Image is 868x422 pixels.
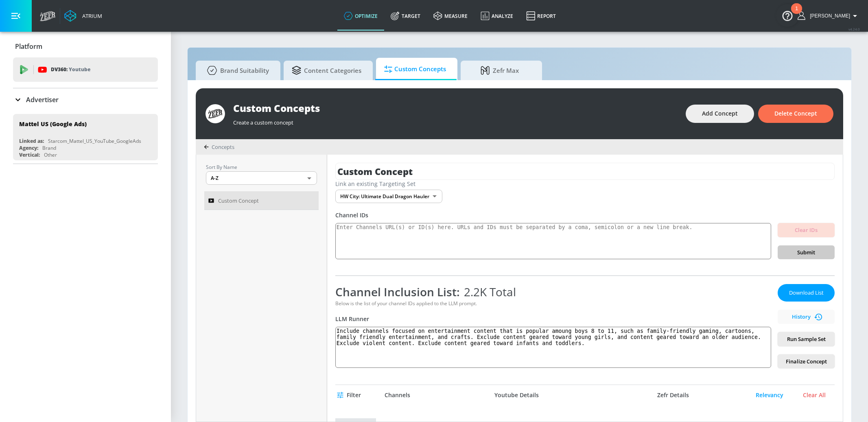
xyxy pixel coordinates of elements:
[44,151,57,158] div: Other
[13,88,158,111] div: Advertiser
[335,300,771,307] div: Below is the list of your channel IDs applied to the LLM prompt.
[26,95,59,104] p: Advertiser
[781,312,831,321] span: History
[778,223,835,237] button: Clear IDs
[798,11,860,21] button: [PERSON_NAME]
[335,327,771,368] textarea: Include channels focused on entertainment content that is popular amoung boys 8 to 11, such as fa...
[784,225,828,235] span: Clear IDs
[335,211,835,219] div: Channel IDs
[48,138,141,144] div: Starcom_Mattel_US_YouTube_GoogleAds
[778,310,835,324] button: History
[784,335,828,344] span: Run Sample Set
[385,391,410,399] div: Channels
[776,4,799,27] button: Open Resource Center, 1 new notification
[233,115,678,126] div: Create a custom concept
[784,357,828,366] span: Finalize Concept
[778,332,835,346] button: Run Sample Set
[384,1,427,31] a: Target
[204,143,234,151] div: Concepts
[848,27,860,31] span: v 4.24.0
[13,35,158,58] div: Platform
[749,391,790,399] div: Relevancy
[335,388,364,403] button: Filter
[206,163,317,171] p: Sort By Name
[460,284,516,300] span: 2.2K Total
[79,12,102,20] div: Atrium
[19,138,44,144] div: Linked as:
[339,390,361,400] span: Filter
[337,1,384,31] a: optimize
[427,1,474,31] a: measure
[218,196,259,206] span: Custom Concept
[42,144,56,151] div: Brand
[212,143,234,151] span: Concepts
[601,391,745,399] div: Zefr Details
[51,65,90,74] p: DV360:
[758,105,833,123] button: Delete Concept
[474,1,520,31] a: Analyze
[786,288,826,297] span: Download List
[69,65,90,74] p: Youtube
[64,10,102,22] a: Atrium
[774,109,817,119] span: Delete Concept
[335,284,771,300] div: Channel Inclusion List:
[233,101,678,115] div: Custom Concepts
[206,171,317,185] div: A-Z
[204,191,319,210] a: Custom Concept
[292,61,361,80] span: Content Categories
[778,354,835,369] button: Finalize Concept
[335,315,771,323] div: LLM Runner
[520,1,562,31] a: Report
[15,42,42,51] p: Platform
[19,144,38,151] div: Agency:
[778,284,835,302] button: Download List
[807,13,850,19] span: login as: casey.cohen@zefr.com
[13,114,158,160] div: Mattel US (Google Ads)Linked as:Starcom_Mattel_US_YouTube_GoogleAdsAgency:BrandVertical:Other
[437,391,597,399] div: Youtube Details
[204,61,269,80] span: Brand Suitability
[13,57,158,82] div: DV360: Youtube
[686,105,754,123] button: Add Concept
[19,120,87,128] div: Mattel US (Google Ads)
[794,391,835,399] div: Clear All
[469,61,531,80] span: Zefr Max
[335,190,442,203] div: HW City: Ultimate Dual Dragon Hauler
[335,180,835,188] div: Link an existing Targeting Set
[384,59,446,79] span: Custom Concepts
[795,9,798,19] div: 1
[19,151,40,158] div: Vertical:
[702,109,738,119] span: Add Concept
